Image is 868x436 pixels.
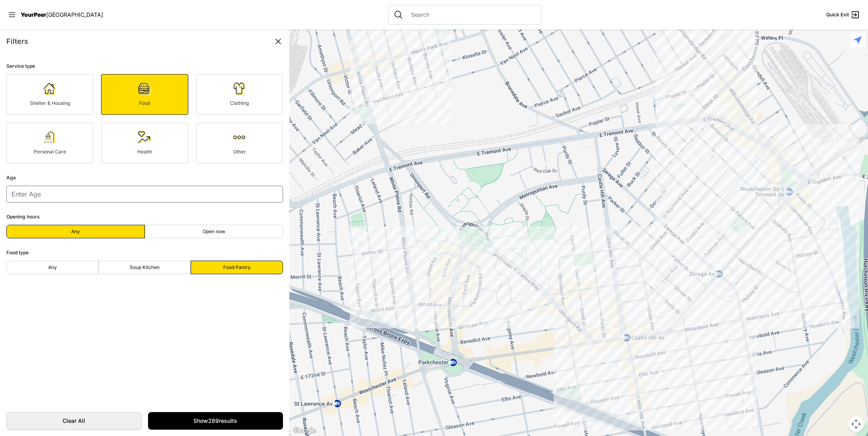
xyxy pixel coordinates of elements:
span: Health [137,149,152,155]
span: Other [233,149,246,155]
span: Age [6,175,16,181]
a: Quick Exit [826,10,860,20]
span: Personal Care [34,149,66,155]
input: Search [406,11,536,19]
span: Food [139,100,150,106]
button: Map camera controls [848,416,864,432]
a: Clear All [6,412,142,430]
span: Quick Exit [826,12,849,18]
span: Soup Kitchen [130,264,160,271]
span: Food Pantry [223,264,251,271]
span: [GEOGRAPHIC_DATA] [46,11,103,18]
span: Clear All [15,417,133,425]
span: Shelter & Housing [30,100,70,106]
a: Health [101,123,188,163]
span: Any [48,264,57,271]
span: Service type [6,63,35,69]
span: Any [71,228,80,235]
a: Food [101,74,188,115]
span: Clothing [230,100,249,106]
a: Clothing [196,74,283,115]
span: Open now [203,228,225,235]
span: Food type [6,249,29,255]
a: YourPeer[GEOGRAPHIC_DATA] [21,12,103,17]
span: Filters [6,37,28,45]
span: YourPeer [21,11,46,18]
img: Google [291,426,318,436]
a: Personal Care [6,123,93,163]
input: Enter Age [6,186,283,202]
a: Shelter & Housing [6,74,93,115]
a: Show289results [148,412,283,430]
a: Open this area in Google Maps (opens a new window) [291,426,318,436]
span: Opening hours [6,214,40,220]
a: Other [196,123,283,163]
